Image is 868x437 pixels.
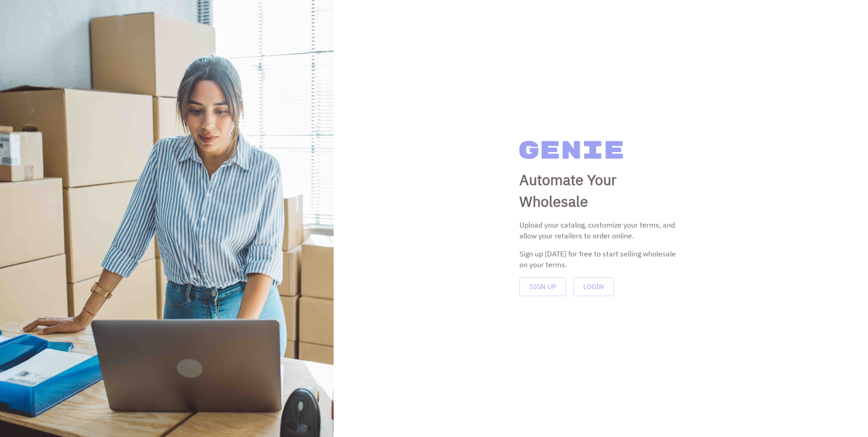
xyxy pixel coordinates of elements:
p: Automate Your Wholesale [519,169,682,212]
img: Genie Logo [519,141,623,159]
p: Upload your catalog, customize your terms, and allow your retailers to order online. [519,219,682,241]
button: Login [573,277,614,296]
div: Sign up [DATE] for free to start selling wholesale on your terms. [519,248,682,270]
button: Sign Up [519,277,566,296]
